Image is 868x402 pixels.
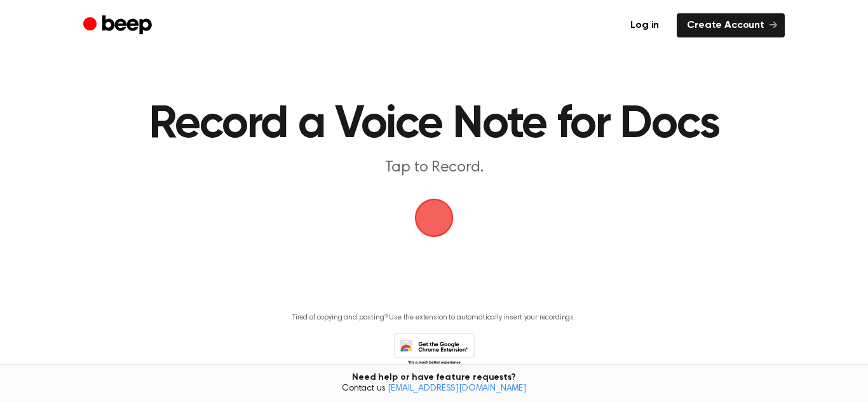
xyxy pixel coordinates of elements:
a: Create Account [677,13,785,37]
a: Beep [83,13,155,38]
p: Tired of copying and pasting? Use the extension to automatically insert your recordings. [292,313,576,323]
p: Tap to Record. [190,157,678,178]
h1: Record a Voice Note for Docs [137,102,731,147]
img: Beep Logo [415,199,453,237]
span: Contact us [8,384,860,395]
a: Log in [620,13,669,37]
a: [EMAIL_ADDRESS][DOMAIN_NAME] [388,384,526,393]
